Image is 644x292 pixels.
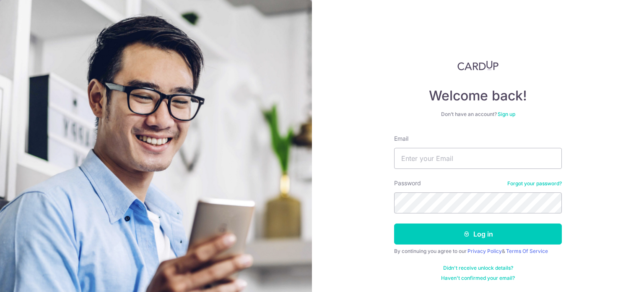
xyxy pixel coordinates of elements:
h4: Welcome back! [394,87,562,104]
a: Sign up [498,111,515,117]
a: Didn't receive unlock details? [443,265,513,271]
button: Log in [394,224,562,245]
div: Don’t have an account? [394,111,562,118]
a: Privacy Policy [467,248,502,254]
input: Enter your Email [394,148,562,169]
img: CardUp Logo [457,61,499,71]
a: Haven't confirmed your email? [441,275,515,281]
label: Email [394,134,408,143]
div: By continuing you agree to our & [394,248,562,255]
label: Password [394,179,421,187]
a: Forgot your password? [507,180,562,187]
a: Terms Of Service [506,248,548,254]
